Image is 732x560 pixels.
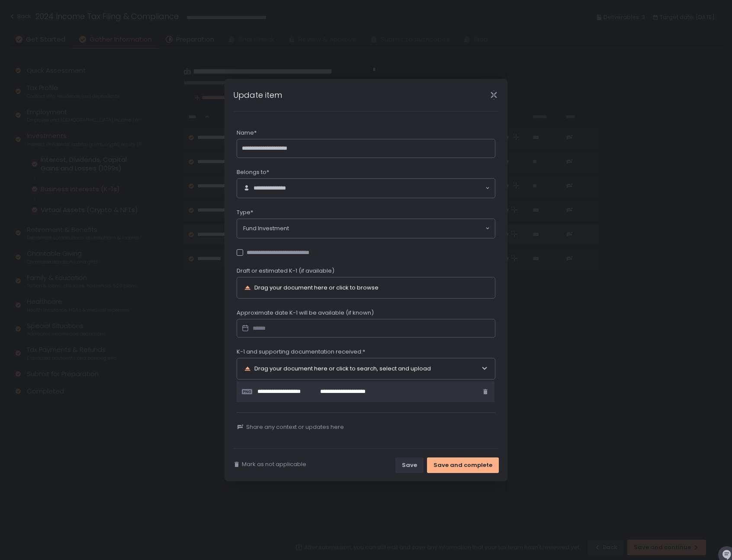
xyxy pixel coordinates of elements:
div: Save [402,461,417,469]
span: Fund Investment [243,224,289,233]
button: Save and complete [427,457,499,473]
div: Close [480,90,507,100]
span: K-1 and supporting documentation received:* [237,348,365,356]
div: Drag your document here or click to browse [254,285,379,290]
input: Search for option [289,224,485,233]
input: Datepicker input [237,319,495,338]
span: Mark as not applicable [242,460,306,468]
span: Share any context or updates here [246,423,344,431]
span: Draft or estimated K-1 (if available) [237,267,334,275]
span: Approximate date K-1 will be available (if known) [237,309,374,317]
span: Name* [237,129,257,137]
div: Search for option [237,219,495,238]
button: Mark as not applicable [233,460,306,468]
span: Type* [237,209,253,216]
input: Search for option [301,184,485,193]
button: Save [395,457,424,473]
span: Belongs to* [237,168,269,176]
div: Save and complete [433,461,492,469]
h1: Update item [233,89,282,101]
div: Search for option [237,179,495,198]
